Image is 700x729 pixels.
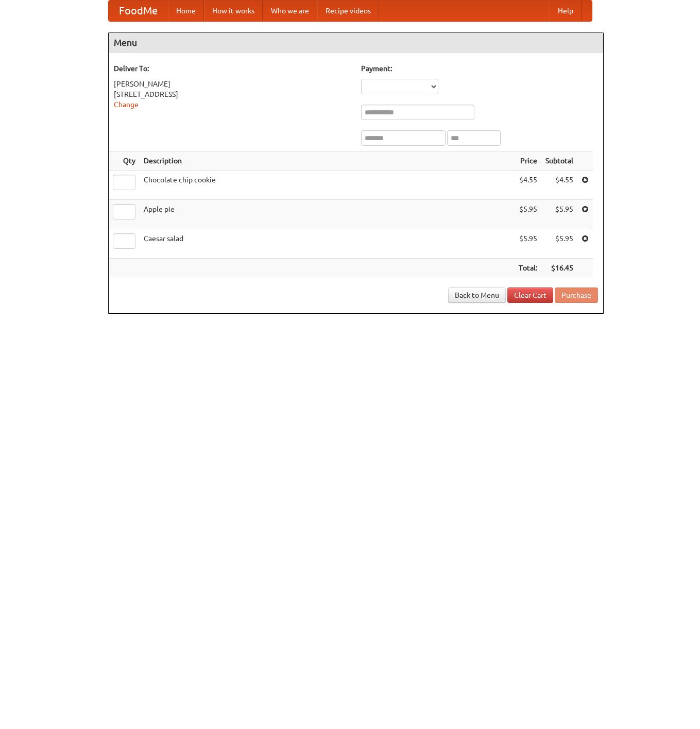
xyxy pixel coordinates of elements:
[515,200,541,229] td: $5.95
[507,287,553,303] a: Clear Cart
[515,259,541,278] th: Total:
[109,1,168,21] a: FoodMe
[109,32,603,53] h4: Menu
[550,1,582,21] a: Help
[541,151,577,171] th: Subtotal
[140,200,515,229] td: Apple pie
[515,229,541,259] td: $5.95
[140,151,515,171] th: Description
[263,1,317,21] a: Who we are
[204,1,263,21] a: How it works
[168,1,204,21] a: Home
[448,287,506,303] a: Back to Menu
[140,171,515,200] td: Chocolate chip cookie
[541,229,577,259] td: $5.95
[541,171,577,200] td: $4.55
[114,100,139,109] a: Change
[515,151,541,171] th: Price
[114,79,351,89] div: [PERSON_NAME]
[140,229,515,259] td: Caesar salad
[114,89,351,99] div: [STREET_ADDRESS]
[541,200,577,229] td: $5.95
[317,1,379,21] a: Recipe videos
[555,287,598,303] button: Purchase
[109,151,140,171] th: Qty
[361,63,598,74] h5: Payment:
[541,259,577,278] th: $16.45
[515,171,541,200] td: $4.55
[114,63,351,74] h5: Deliver To:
